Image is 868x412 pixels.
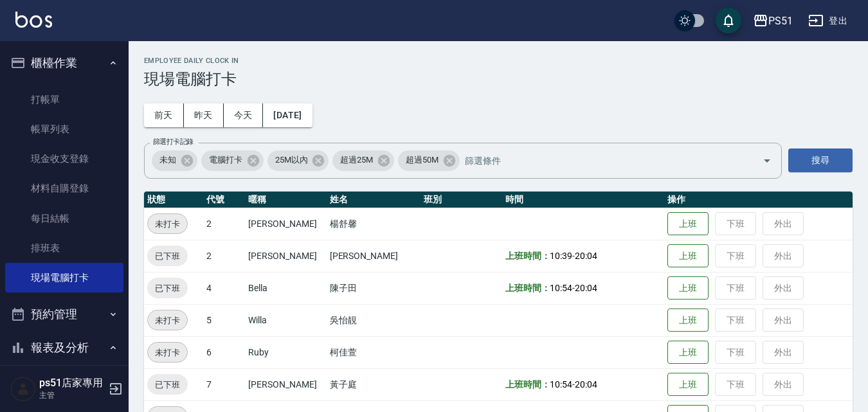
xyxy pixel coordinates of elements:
td: 2 [203,208,245,240]
th: 代號 [203,192,245,208]
span: 20:04 [575,283,597,293]
td: Bella [245,272,326,304]
b: 上班時間： [505,251,550,261]
td: [PERSON_NAME] [327,240,421,272]
span: 20:04 [575,251,597,261]
td: [PERSON_NAME] [245,368,326,400]
span: 未打卡 [148,346,187,359]
button: 上班 [667,373,709,397]
a: 現場電腦打卡 [5,263,123,292]
a: 打帳單 [5,85,123,114]
th: 狀態 [144,192,203,208]
button: 預約管理 [5,298,123,331]
button: 上班 [667,341,709,364]
td: [PERSON_NAME] [245,208,326,240]
button: 上班 [667,212,709,236]
input: 篩選條件 [462,149,740,172]
th: 班別 [420,192,502,208]
button: 登出 [803,9,853,33]
img: Person [10,376,36,402]
span: 10:54 [550,379,572,390]
span: 10:39 [550,251,572,261]
th: 時間 [502,192,664,208]
a: 現金收支登錄 [5,144,123,174]
h5: ps51店家專用 [39,377,105,390]
button: 報表及分析 [5,331,123,364]
div: 超過50M [398,150,460,171]
button: 昨天 [184,103,224,127]
td: 吳怡靚 [327,304,421,336]
td: - [502,368,664,400]
th: 暱稱 [245,192,326,208]
b: 上班時間： [505,379,550,390]
td: Willa [245,304,326,336]
td: 6 [203,336,245,368]
th: 姓名 [327,192,421,208]
td: 2 [203,240,245,272]
p: 主管 [39,390,105,401]
a: 每日結帳 [5,204,123,233]
td: Ruby [245,336,326,368]
span: 25M以內 [267,154,316,166]
span: 超過50M [398,154,446,166]
td: 柯佳萱 [327,336,421,368]
span: 未知 [152,154,184,166]
h3: 現場電腦打卡 [144,70,853,88]
button: 櫃檯作業 [5,46,123,80]
img: Logo [15,12,52,28]
td: - [502,272,664,304]
td: 5 [203,304,245,336]
button: save [716,8,741,33]
div: PS51 [768,13,793,29]
button: 上班 [667,276,709,300]
td: 7 [203,368,245,400]
div: 超過25M [332,150,394,171]
div: 電腦打卡 [201,150,264,171]
a: 帳單列表 [5,114,123,144]
span: 已下班 [147,378,188,391]
td: 楊舒馨 [327,208,421,240]
label: 篩選打卡記錄 [153,137,194,147]
button: [DATE] [263,103,312,127]
button: 上班 [667,309,709,332]
span: 未打卡 [148,217,187,231]
td: 陳子田 [327,272,421,304]
a: 排班表 [5,233,123,263]
td: [PERSON_NAME] [245,240,326,272]
td: - [502,240,664,272]
td: 黃子庭 [327,368,421,400]
div: 25M以內 [267,150,329,171]
span: 20:04 [575,379,597,390]
b: 上班時間： [505,283,550,293]
span: 已下班 [147,249,188,263]
button: 搜尋 [788,148,853,172]
th: 操作 [664,192,853,208]
a: 材料自購登錄 [5,174,123,203]
span: 未打卡 [148,314,187,327]
span: 已下班 [147,282,188,295]
button: PS51 [748,8,798,34]
span: 電腦打卡 [201,154,250,166]
button: 今天 [224,103,264,127]
button: 上班 [667,244,709,268]
h2: Employee Daily Clock In [144,57,853,65]
button: Open [757,150,777,171]
span: 超過25M [332,154,381,166]
div: 未知 [152,150,197,171]
button: 前天 [144,103,184,127]
span: 10:54 [550,283,572,293]
td: 4 [203,272,245,304]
